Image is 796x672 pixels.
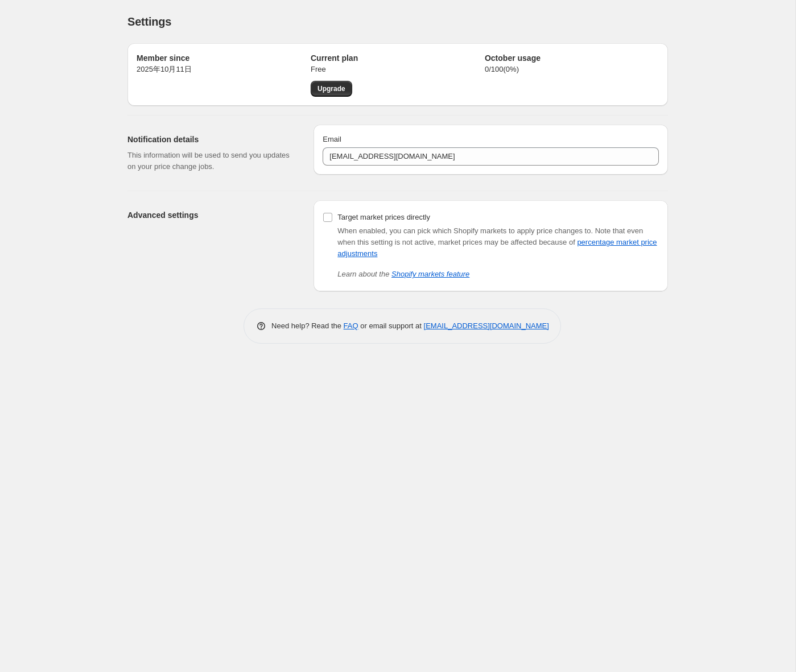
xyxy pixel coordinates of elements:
h2: October usage [485,52,659,64]
span: Settings [127,15,171,28]
span: or email support at [358,321,424,330]
h2: Advanced settings [127,209,295,221]
p: Free [311,64,485,75]
span: Note that even when this setting is not active, market prices may be affected because of [337,226,657,258]
p: This information will be used to send you updates on your price change jobs. [127,150,295,172]
span: When enabled, you can pick which Shopify markets to apply price changes to. [337,226,593,235]
span: Need help? Read the [271,321,344,330]
span: Target market prices directly [337,213,430,221]
h2: Notification details [127,134,295,145]
a: FAQ [344,321,358,330]
span: Email [323,135,341,143]
p: 0 / 100 ( 0 %) [485,64,659,75]
h2: Current plan [311,52,485,64]
h2: Member since [137,52,311,64]
a: Upgrade [311,81,352,97]
p: 2025年10月11日 [137,64,311,75]
a: Shopify markets feature [391,270,469,278]
i: Learn about the [337,270,469,278]
span: Upgrade [317,84,345,93]
a: [EMAIL_ADDRESS][DOMAIN_NAME] [424,321,549,330]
